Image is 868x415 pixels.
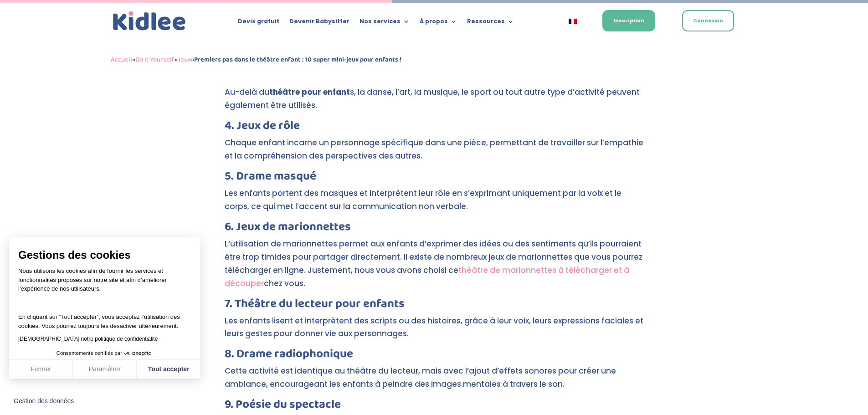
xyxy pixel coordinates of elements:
h3: 4. Jeux de rôle [225,120,644,136]
button: Paramétrer [73,360,137,379]
span: Gestion des données [14,397,74,405]
h3: 7. Théâtre du lecteur pour enfants [225,298,644,314]
button: Tout accepter [137,360,200,379]
span: Gestions des cookies [18,248,191,262]
img: Français [569,19,577,24]
a: Inscription [602,10,655,31]
button: Fermer [9,360,73,379]
p: Cette activité est identique au théâtre du lecteur, mais avec l’ajout d’effets sonores pour créer... [225,364,644,399]
strong: Premiers pas dans le théâtre enfant : 10 super mini-jeux pour enfants ! [194,54,401,65]
h3: 8. Drame radiophonique [225,348,644,364]
h3: 5. Drame masqué [225,170,644,187]
button: Consentements certifiés par [52,348,158,359]
p: Chaque enfant incarne un personnage spécifique dans une pièce, permettant de travailler sur l’emp... [225,136,644,170]
a: Accueil [111,54,132,65]
svg: Axeptio [124,340,151,367]
img: logo_kidlee_bleu [111,9,188,33]
strong: théâtre pour enfant [269,87,350,97]
a: Nos services [360,18,410,28]
button: Fermer le widget sans consentement [8,392,79,411]
span: » » » [111,54,401,65]
p: Les enfants portent des masques et interprètent leur rôle en s’exprimant uniquement par la voix e... [225,187,644,221]
p: Nous utilisons les cookies afin de fournir les services et fonctionnalités proposés sur notre sit... [18,266,191,299]
a: Do It Yourself [135,54,175,65]
p: Les enfants lisent et interprètent des scripts ou des histoires, grâce à leur voix, leurs express... [225,314,644,348]
h3: 6. Jeux de marionnettes [225,221,644,237]
a: Ressources [467,18,514,28]
a: Devenir Babysitter [289,18,349,28]
a: Devis gratuit [238,18,279,28]
p: En cliquant sur ”Tout accepter”, vous acceptez l’utilisation des cookies. Vous pourrez toujours l... [18,304,191,331]
a: [DEMOGRAPHIC_DATA] notre politique de confidentialité [18,336,158,342]
p: L’utilisation de marionnettes permet aux enfants d’exprimer des idées ou des sentiments qu’ils po... [225,237,644,298]
a: Kidlee Logo [111,9,188,33]
a: À propos [420,18,457,28]
a: Jeux [178,54,191,65]
p: Au-delà du s, la danse, l’art, la musique, le sport ou tout autre type d’activité peuvent égaleme... [225,86,644,120]
span: Consentements certifiés par [56,351,122,356]
a: théâtre de marionnettes à télécharger et à découper [225,265,629,289]
a: Connexion [682,10,734,31]
h3: 9. Poésie du spectacle [225,399,644,415]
